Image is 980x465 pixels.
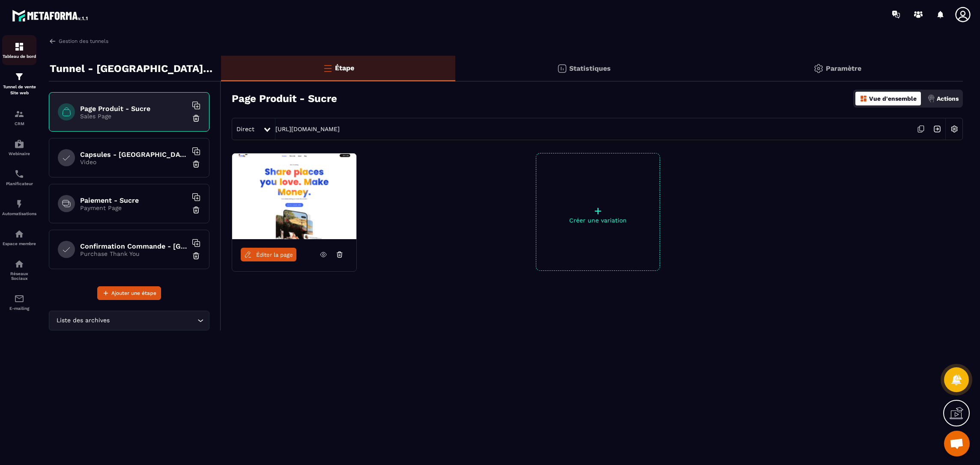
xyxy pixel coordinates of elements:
p: Automatisations [2,211,36,216]
a: Éditer la page [241,248,296,261]
img: image [232,153,356,239]
a: Gestion des tunnels [49,37,108,45]
a: formationformationCRM [2,102,36,132]
div: Search for option [49,311,209,330]
a: formationformationTunnel de vente Site web [2,65,36,102]
img: trash [192,206,200,214]
img: email [14,294,24,304]
img: trash [192,252,200,260]
span: Liste des archives [54,316,111,325]
p: + [536,205,660,217]
p: Actions [937,95,959,102]
p: Tunnel - [GEOGRAPHIC_DATA] - V2 [50,60,215,77]
input: Search for option [111,316,195,325]
a: formationformationTableau de bord [2,35,36,65]
h6: Capsules - [GEOGRAPHIC_DATA] [80,150,187,159]
img: scheduler [14,169,24,179]
h6: Paiement - Sucre [80,196,187,204]
p: Payment Page [80,204,187,211]
a: automationsautomationsWebinaire [2,132,36,162]
p: Étape [335,64,354,72]
img: trash [192,114,200,123]
p: Tunnel de vente Site web [2,84,36,96]
img: actions.d6e523a2.png [927,95,935,102]
img: setting-gr.5f69749f.svg [813,63,824,74]
img: setting-w.858f3a88.svg [946,121,962,137]
img: automations [14,199,24,209]
p: Video [80,159,187,165]
span: Ajouter une étape [111,289,156,297]
img: stats.20deebd0.svg [557,63,567,74]
p: Paramètre [826,64,861,72]
div: Ouvrir le chat [944,431,970,456]
a: schedulerschedulerPlanificateur [2,162,36,192]
span: Direct [236,126,254,132]
p: Webinaire [2,151,36,156]
img: dashboard-orange.40269519.svg [860,95,867,102]
p: Sales Page [80,113,187,120]
a: social-networksocial-networkRéseaux Sociaux [2,252,36,287]
p: Statistiques [569,64,611,72]
a: automationsautomationsAutomatisations [2,192,36,222]
img: trash [192,160,200,168]
img: formation [14,109,24,119]
p: Créer une variation [536,217,660,224]
img: automations [14,139,24,149]
img: logo [12,8,89,23]
img: formation [14,72,24,82]
a: automationsautomationsEspace membre [2,222,36,252]
p: Purchase Thank You [80,250,187,257]
img: arrow [49,37,57,45]
img: automations [14,229,24,239]
img: arrow-next.bcc2205e.svg [929,121,945,137]
p: Tableau de bord [2,54,36,59]
p: Planificateur [2,181,36,186]
p: Réseaux Sociaux [2,271,36,281]
img: formation [14,42,24,52]
h6: Page Produit - Sucre [80,105,187,113]
p: E-mailing [2,306,36,311]
span: Éditer la page [256,252,293,258]
img: social-network [14,259,24,269]
p: Vue d'ensemble [869,95,917,102]
p: Espace membre [2,241,36,246]
a: emailemailE-mailing [2,287,36,317]
a: [URL][DOMAIN_NAME] [275,126,340,132]
button: Ajouter une étape [97,286,161,300]
p: CRM [2,121,36,126]
img: bars-o.4a397970.svg [323,63,333,73]
h6: Confirmation Commande - [GEOGRAPHIC_DATA] [80,242,187,250]
h3: Page Produit - Sucre [232,93,337,105]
